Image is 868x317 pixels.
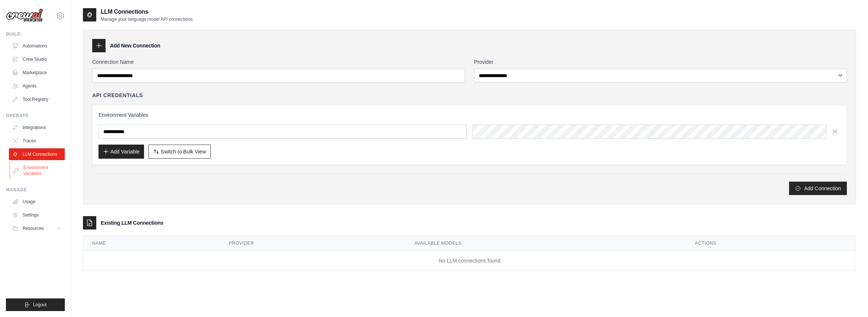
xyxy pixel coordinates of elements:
[101,16,193,22] p: Manage your language model API connections
[92,58,465,66] label: Connection Name
[99,145,144,159] button: Add Variable
[9,148,65,160] a: LLM Connections
[474,58,847,66] label: Provider
[9,93,65,105] a: Tool Registry
[6,298,65,311] button: Logout
[9,53,65,65] a: Crew Studio
[110,42,160,49] h3: Add New Connection
[9,135,65,147] a: Traces
[92,92,143,99] h4: API Credentials
[9,80,65,92] a: Agents
[83,251,856,271] td: No LLM connections found
[9,222,65,234] button: Resources
[6,31,65,37] div: Build
[101,7,193,16] h2: LLM Connections
[9,196,65,208] a: Usage
[9,122,65,133] a: Integrations
[405,236,686,251] th: Available Models
[101,219,163,227] h3: Existing LLM Connections
[148,145,211,159] button: Switch to Bulk View
[83,236,220,251] th: Name
[6,113,65,119] div: Operate
[9,209,65,221] a: Settings
[9,67,65,79] a: Marketplace
[10,162,66,179] a: Environment Variables
[99,111,841,119] h3: Environment Variables
[9,40,65,52] a: Automations
[220,236,405,251] th: Provider
[6,187,65,193] div: Manage
[686,236,856,251] th: Actions
[23,225,44,231] span: Resources
[789,182,847,195] button: Add Connection
[6,9,43,23] img: Logo
[161,148,206,155] span: Switch to Bulk View
[33,302,47,308] span: Logout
